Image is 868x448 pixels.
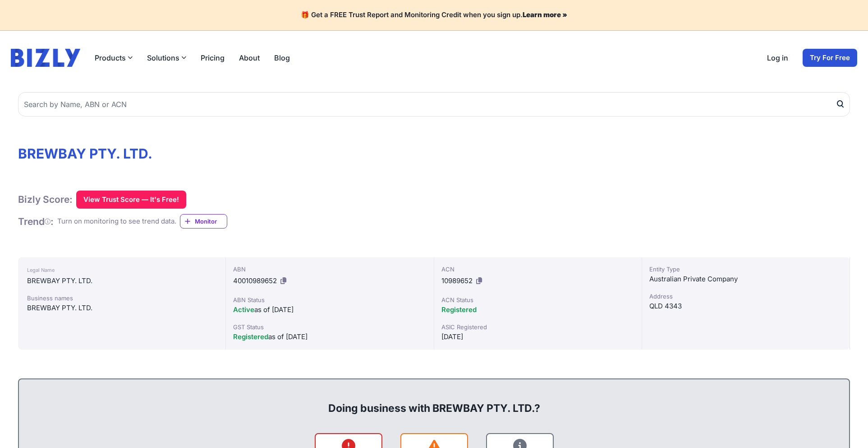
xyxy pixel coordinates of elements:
div: [DATE] [441,331,634,342]
a: Learn more » [523,10,567,19]
div: Doing business with BREWBAY PTY. LTD.? [28,387,840,415]
div: ABN Status [233,295,426,304]
span: 10989652 [441,276,473,285]
button: Products [95,52,133,63]
a: About [239,52,260,63]
div: GST Status [233,322,426,331]
div: as of [DATE] [233,331,426,342]
div: ASIC Registered [441,322,634,331]
div: BREWBAY PTY. LTD. [27,303,216,313]
a: Monitor [180,214,227,229]
button: Solutions [147,52,186,63]
span: Active [233,305,254,314]
div: ACN Status [441,295,634,304]
button: View Trust Score — It's Free! [76,191,186,209]
span: Monitor [195,217,227,226]
div: Australian Private Company [649,274,842,285]
div: Business names [27,294,216,303]
h1: Bizly Score: [18,193,73,205]
span: Registered [441,305,477,314]
div: ACN [441,265,634,274]
span: 40010989652 [233,276,277,285]
h1: Trend : [18,215,54,228]
a: Try For Free [803,49,857,67]
h4: 🎁 Get a FREE Trust Report and Monitoring Credit when you sign up. [11,11,857,19]
a: Log in [767,52,788,63]
div: QLD 4343 [649,301,842,312]
div: Legal Name [27,265,216,275]
div: Turn on monitoring to see trend data. [57,216,176,227]
div: BREWBAY PTY. LTD. [27,275,216,286]
input: Search by Name, ABN or ACN [18,92,850,117]
span: Registered [233,332,268,341]
div: ABN [233,265,426,274]
a: Blog [274,52,290,63]
div: as of [DATE] [233,304,426,315]
div: Address [649,292,842,301]
h1: BREWBAY PTY. LTD. [18,145,850,162]
div: Entity Type [649,265,842,274]
a: Pricing [201,52,225,63]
